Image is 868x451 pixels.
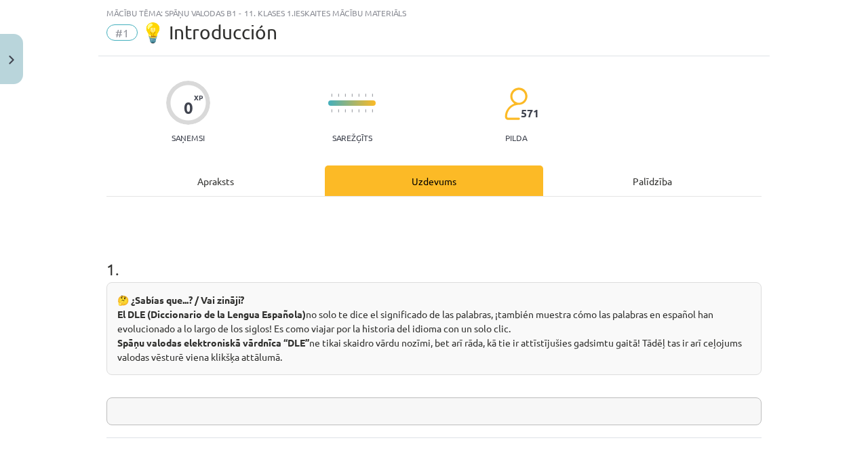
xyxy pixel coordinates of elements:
[184,98,193,117] div: 0
[351,94,353,97] img: icon-short-line-57e1e144782c952c97e751825c79c345078a6d821885a25fce030b3d8c18986b.svg
[117,294,244,306] strong: 🤔 ¿Sabías que...? / Vai zināji?
[331,109,332,113] img: icon-short-line-57e1e144782c952c97e751825c79c345078a6d821885a25fce030b3d8c18986b.svg
[543,165,762,196] div: Palīdzība
[344,109,346,113] img: icon-short-line-57e1e144782c952c97e751825c79c345078a6d821885a25fce030b3d8c18986b.svg
[521,107,539,119] span: 571
[365,94,366,97] img: icon-short-line-57e1e144782c952c97e751825c79c345078a6d821885a25fce030b3d8c18986b.svg
[344,94,346,97] img: icon-short-line-57e1e144782c952c97e751825c79c345078a6d821885a25fce030b3d8c18986b.svg
[141,21,277,43] span: 💡 Introducción
[117,308,306,320] strong: El DLE (Diccionario de la Lengua Española)
[338,109,339,113] img: icon-short-line-57e1e144782c952c97e751825c79c345078a6d821885a25fce030b3d8c18986b.svg
[505,133,527,142] p: pilda
[9,56,14,64] img: icon-close-lesson-0947bae3869378f0d4975bcd49f059093ad1ed9edebbc8119c70593378902aed.svg
[338,94,339,97] img: icon-short-line-57e1e144782c952c97e751825c79c345078a6d821885a25fce030b3d8c18986b.svg
[106,236,762,278] h1: 1 .
[372,109,373,113] img: icon-short-line-57e1e144782c952c97e751825c79c345078a6d821885a25fce030b3d8c18986b.svg
[117,336,309,349] strong: Spāņu valodas elektroniskā vārdnīca “DLE”
[358,94,359,97] img: icon-short-line-57e1e144782c952c97e751825c79c345078a6d821885a25fce030b3d8c18986b.svg
[325,165,543,196] div: Uzdevums
[106,24,138,41] span: #1
[194,94,203,101] span: XP
[332,133,372,142] p: Sarežģīts
[365,109,366,113] img: icon-short-line-57e1e144782c952c97e751825c79c345078a6d821885a25fce030b3d8c18986b.svg
[358,109,359,113] img: icon-short-line-57e1e144782c952c97e751825c79c345078a6d821885a25fce030b3d8c18986b.svg
[504,87,528,121] img: students-c634bb4e5e11cddfef0936a35e636f08e4e9abd3cc4e673bd6f9a4125e45ecb1.svg
[106,8,762,18] div: Mācību tēma: Spāņu valodas b1 - 11. klases 1.ieskaites mācību materiāls
[166,133,210,142] p: Saņemsi
[106,282,762,375] div: no solo te dice el significado de las palabras, ¡también muestra cómo las palabras en español han...
[351,109,353,113] img: icon-short-line-57e1e144782c952c97e751825c79c345078a6d821885a25fce030b3d8c18986b.svg
[372,94,373,97] img: icon-short-line-57e1e144782c952c97e751825c79c345078a6d821885a25fce030b3d8c18986b.svg
[106,165,325,196] div: Apraksts
[331,94,332,97] img: icon-short-line-57e1e144782c952c97e751825c79c345078a6d821885a25fce030b3d8c18986b.svg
